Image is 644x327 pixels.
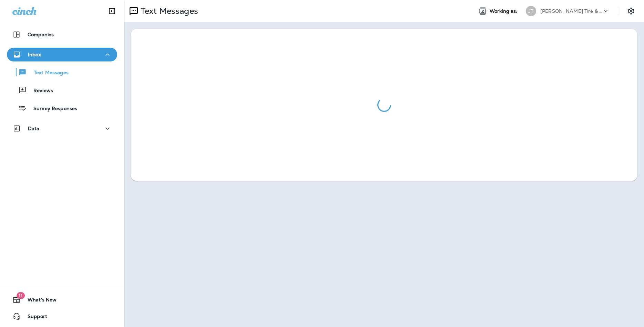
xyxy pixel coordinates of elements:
[17,292,25,299] span: 11
[540,8,602,14] p: [PERSON_NAME] Tire & Auto
[526,6,536,16] div: JT
[490,8,519,14] span: Working as:
[28,52,41,57] p: Inbox
[102,4,122,18] button: Collapse Sidebar
[28,32,54,37] p: Companies
[28,126,40,131] p: Data
[7,28,117,41] button: Companies
[21,314,47,322] span: Support
[7,309,117,323] button: Support
[7,83,117,97] button: Reviews
[138,6,198,16] p: Text Messages
[21,297,57,305] span: What's New
[27,70,69,76] p: Text Messages
[27,88,53,94] p: Reviews
[7,122,117,135] button: Data
[7,48,117,61] button: Inbox
[7,293,117,307] button: 11What's New
[7,65,117,79] button: Text Messages
[625,5,637,17] button: Settings
[7,101,117,115] button: Survey Responses
[27,106,77,112] p: Survey Responses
